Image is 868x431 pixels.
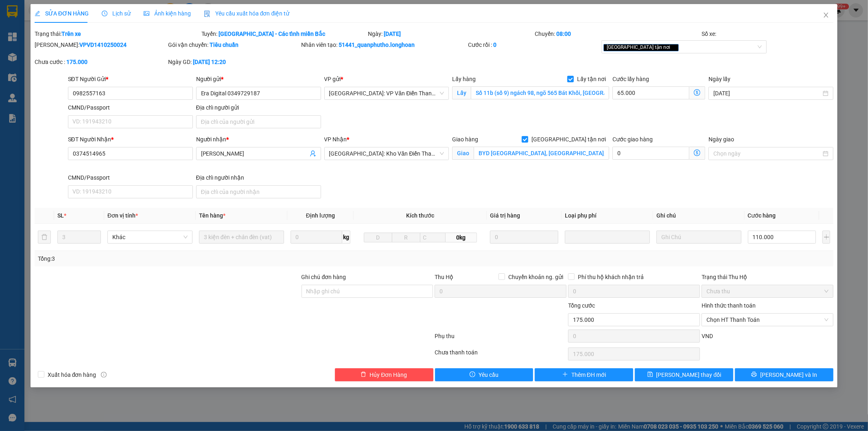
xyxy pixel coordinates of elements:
span: Yêu cầu xuất hóa đơn điện tử [204,10,290,17]
img: icon [204,11,210,17]
span: Hà Nội: VP Văn Điển Thanh Trì [329,87,444,99]
span: Lịch sử [102,10,131,17]
input: VD: Bàn, Ghế [199,231,284,244]
button: exclamation-circleYêu cầu [435,368,533,381]
b: 08:00 [556,31,571,37]
div: Chuyến: [534,29,701,38]
button: plusThêm ĐH mới [535,368,633,381]
input: Cước giao hàng [612,147,689,160]
span: close [671,45,676,49]
label: Cước lấy hàng [612,76,649,82]
div: Chưa cước : [35,57,166,66]
span: Tên hàng [199,212,225,219]
div: SĐT Người Gửi [68,75,193,84]
label: Ngày lấy [708,76,730,82]
div: [PERSON_NAME]: [35,40,166,49]
span: [PERSON_NAME] thay đổi [656,370,722,379]
span: clock-circle [102,11,107,16]
button: delete [38,231,51,244]
div: Phụ thu [434,332,568,346]
label: Ngày giao [708,136,734,143]
input: Địa chỉ của người gửi [196,115,321,128]
b: [DATE] [384,31,401,37]
div: Tổng: 3 [38,254,335,263]
span: Hà Nội: Kho Văn Điển Thanh Trì [329,147,444,160]
div: Địa chỉ người gửi [196,103,321,112]
span: [PERSON_NAME] và In [760,370,817,379]
span: kg [342,231,350,244]
input: Địa chỉ của người nhận [196,185,321,198]
div: Chưa thanh toán [434,348,568,362]
span: Hủy Đơn Hàng [370,370,407,379]
span: [GEOGRAPHIC_DATA] tận nơi [528,135,609,144]
span: VND [702,333,713,339]
input: R [392,233,420,242]
span: picture [144,11,149,16]
th: Ghi chú [653,208,745,224]
button: plus [822,231,830,244]
div: Cước rồi : [468,40,600,49]
input: 0 [490,231,558,244]
span: Thêm ĐH mới [571,370,606,379]
span: dollar-circle [694,150,700,156]
span: exclamation-circle [470,372,475,378]
span: Khác [112,231,188,243]
b: [DATE] 12:20 [193,59,226,65]
div: VP gửi [324,75,449,84]
th: Loại phụ phí [562,208,653,224]
span: [GEOGRAPHIC_DATA] tận nơi [603,44,679,51]
label: Cước giao hàng [612,136,653,143]
span: Kích thước [406,212,434,219]
span: Đơn vị tính [107,212,138,219]
button: save[PERSON_NAME] thay đổi [635,368,733,381]
span: Phí thu hộ khách nhận trả [575,273,647,281]
label: Hình thức thanh toán [702,302,756,309]
div: Địa chỉ người nhận [196,173,321,182]
span: close [823,12,829,18]
button: printer[PERSON_NAME] và In [735,368,833,381]
span: printer [751,372,757,378]
span: info-circle [101,372,107,378]
span: delete [361,372,366,378]
div: Trạng thái Thu Hộ [702,273,833,281]
div: CMND/Passport [68,103,193,112]
span: Chuyển khoản ng. gửi [505,273,566,281]
input: Ghi Chú [656,231,741,244]
span: plus [562,372,568,378]
input: Lấy tận nơi [471,86,609,99]
span: Giao hàng [452,136,478,143]
span: Giao [452,147,474,160]
div: Nhân viên tạo: [302,40,467,49]
input: Giao tận nơi [474,147,609,160]
div: Tuyến: [201,29,367,38]
input: Cước lấy hàng [612,86,689,99]
span: Tổng cước [568,302,595,309]
div: Ngày: [367,29,534,38]
input: C [420,233,446,242]
span: Xuất hóa đơn hàng [44,370,100,379]
b: 175.000 [66,59,87,65]
span: Chọn HT Thanh Toán [706,314,829,326]
span: Thu Hộ [435,274,453,280]
span: 0kg [446,233,477,242]
span: SL [57,212,64,219]
div: Trạng thái: [34,29,201,38]
span: Giá trị hàng [490,212,520,219]
span: Lấy tận nơi [574,75,609,84]
div: SĐT Người Nhận [68,135,193,144]
b: Trên xe [61,31,81,37]
span: Chưa thu [706,285,829,297]
span: dollar-circle [694,89,700,96]
div: CMND/Passport [68,173,193,182]
div: Người gửi [196,75,321,84]
span: Lấy hàng [452,76,476,82]
span: Ảnh kiện hàng [144,10,191,17]
button: Close [815,4,837,27]
span: save [647,372,653,378]
span: Yêu cầu [479,370,498,379]
span: Định lượng [306,212,335,219]
input: Ngày lấy [713,89,821,98]
span: user-add [310,150,316,157]
div: Gói vận chuyển: [168,40,300,49]
div: Người nhận [196,135,321,144]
